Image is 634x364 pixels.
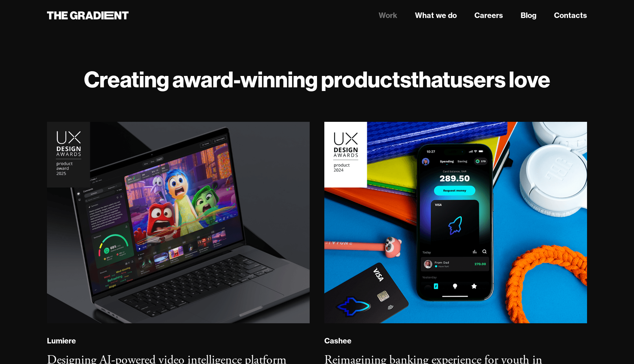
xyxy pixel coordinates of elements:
[521,10,536,21] a: Blog
[324,336,351,346] div: Cashee
[411,65,450,93] strong: that
[474,10,503,21] a: Careers
[379,10,397,21] a: Work
[47,66,587,92] h1: Creating award-winning products users love
[415,10,457,21] a: What we do
[554,10,587,21] a: Contacts
[47,336,76,346] div: Lumiere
